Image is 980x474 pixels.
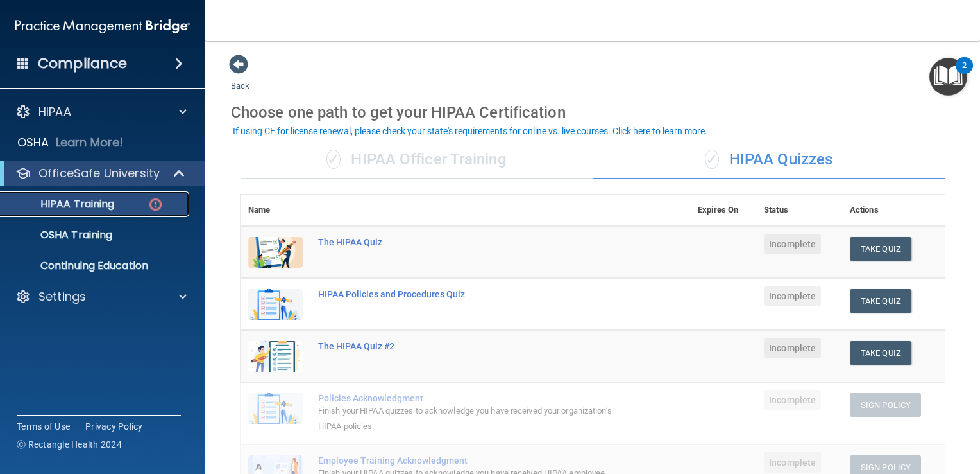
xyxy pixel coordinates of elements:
[233,127,707,136] div: If using CE for license renewal, please check your state's requirements for online vs. live cours...
[756,195,842,226] th: Status
[929,58,967,96] button: Open Resource Center, 2 new notifications
[56,135,124,150] p: Learn More!
[850,341,911,365] button: Take Quiz
[705,150,719,169] span: ✓
[17,438,122,451] span: Ⓒ Rectangle Health 2024
[38,289,86,304] p: Settings
[759,385,965,435] iframe: Drift Widget Chat Controller
[38,104,71,119] p: HIPAA
[593,141,945,179] div: HIPAA Quizzes
[15,166,186,181] a: OfficeSafe University
[850,237,911,261] button: Take Quiz
[15,13,190,39] img: PMB logo
[17,135,49,150] p: OSHA
[8,229,112,241] p: OSHA Training
[15,104,187,119] a: HIPAA
[148,197,164,213] img: danger-circle.6113f641.png
[318,393,626,403] div: Policies Acknowledgment
[326,150,341,169] span: ✓
[231,94,954,131] div: Choose one path to get your HIPAA Certification
[8,259,183,272] p: Continuing Education
[85,420,143,433] a: Privacy Policy
[38,166,160,181] p: OfficeSafe University
[17,420,70,433] a: Terms of Use
[8,198,114,211] p: HIPAA Training
[241,141,593,179] div: HIPAA Officer Training
[962,66,967,82] div: 2
[231,66,249,91] a: Back
[764,338,821,358] span: Incomplete
[764,452,821,473] span: Incomplete
[764,286,821,306] span: Incomplete
[231,125,709,137] button: If using CE for license renewal, please check your state's requirements for online vs. live cours...
[690,195,756,226] th: Expires On
[318,341,626,351] div: The HIPAA Quiz #2
[850,289,911,313] button: Take Quiz
[38,55,127,73] h4: Compliance
[241,195,310,226] th: Name
[15,289,187,304] a: Settings
[842,195,945,226] th: Actions
[318,289,626,299] div: HIPAA Policies and Procedures Quiz
[764,234,821,254] span: Incomplete
[318,455,626,466] div: Employee Training Acknowledgment
[318,403,626,434] div: Finish your HIPAA quizzes to acknowledge you have received your organization’s HIPAA policies.
[318,237,626,247] div: The HIPAA Quiz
